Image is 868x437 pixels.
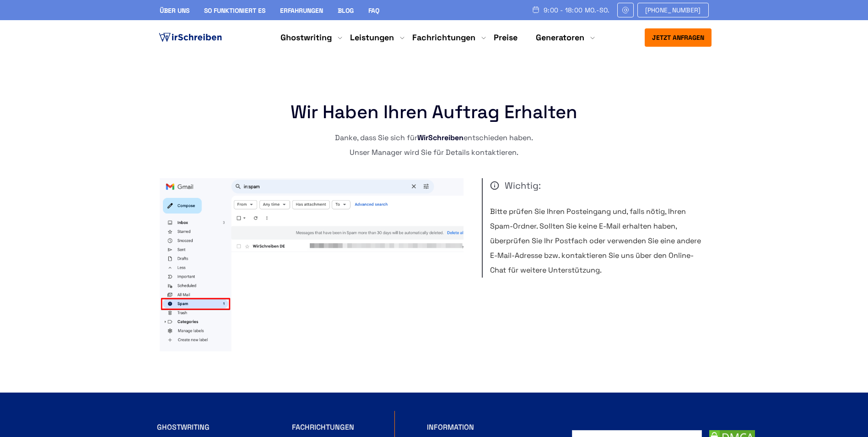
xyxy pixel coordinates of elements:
[490,204,709,278] p: Bitte prüfen Sie Ihren Posteingang und, falls nötig, Ihren Spam-Ordner. Sollten Sie keine E-Mail ...
[204,6,265,15] a: So funktioniert es
[160,6,189,15] a: Über uns
[645,28,712,47] button: Jetzt anfragen
[350,32,394,43] a: Leistungen
[338,6,354,15] a: Blog
[160,145,709,160] p: Unser Manager wird Sie für Details kontaktieren.
[637,3,709,17] a: [PHONE_NUMBER]
[490,178,709,193] span: Wichtig:
[157,422,284,433] div: GHOSTWRITING
[417,133,464,142] strong: WirSchreiben
[368,6,379,15] a: FAQ
[532,6,540,13] img: Schedule
[427,422,554,433] div: INFORMATION
[160,131,709,145] p: Danke, dass Sie sich für entschieden haben.
[157,31,224,44] img: logo ghostwriter-österreich
[645,6,701,14] span: [PHONE_NUMBER]
[160,178,464,351] img: thanks
[160,103,709,121] h1: Wir haben Ihren Auftrag erhalten
[494,32,518,43] a: Preise
[621,6,630,14] img: Email
[280,32,332,43] a: Ghostwriting
[544,6,610,14] span: 9:00 - 18:00 Mo.-So.
[292,422,419,433] div: FACHRICHTUNGEN
[536,32,584,43] a: Generatoren
[280,6,323,15] a: Erfahrungen
[412,32,475,43] a: Fachrichtungen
